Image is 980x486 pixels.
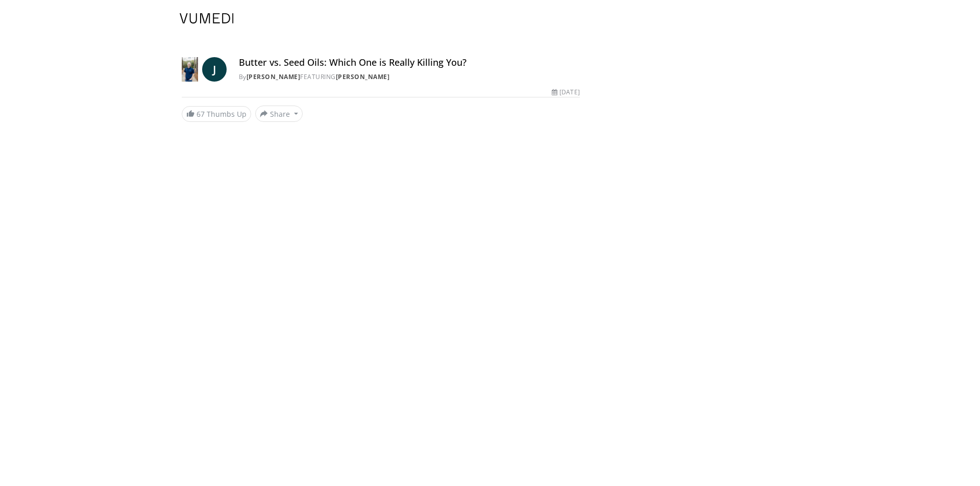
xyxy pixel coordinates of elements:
[182,57,198,82] img: Dr. Jordan Rennicke
[255,106,303,122] button: Share
[336,72,390,81] a: [PERSON_NAME]
[197,109,205,119] span: 67
[239,57,580,68] h4: Butter vs. Seed Oils: Which One is Really Killing You?
[552,88,579,97] div: [DATE]
[182,106,251,122] a: 67 Thumbs Up
[180,13,234,23] img: VuMedi Logo
[247,72,301,81] a: [PERSON_NAME]
[202,57,227,82] a: J
[239,72,580,82] div: By FEATURING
